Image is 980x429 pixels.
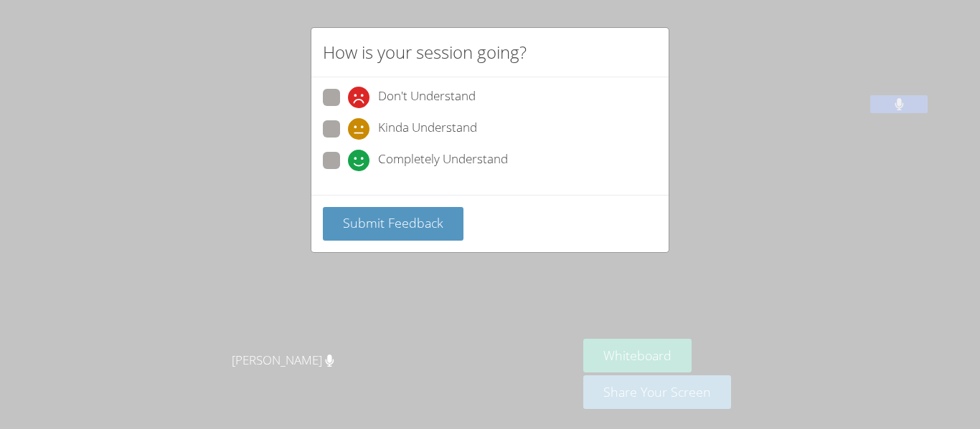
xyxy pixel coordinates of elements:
span: Don't Understand [378,87,476,108]
button: Submit Feedback [323,207,463,241]
h2: How is your session going? [323,39,527,65]
span: Kinda Understand [378,118,477,140]
span: Submit Feedback [343,214,443,231]
span: Completely Understand [378,150,508,171]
